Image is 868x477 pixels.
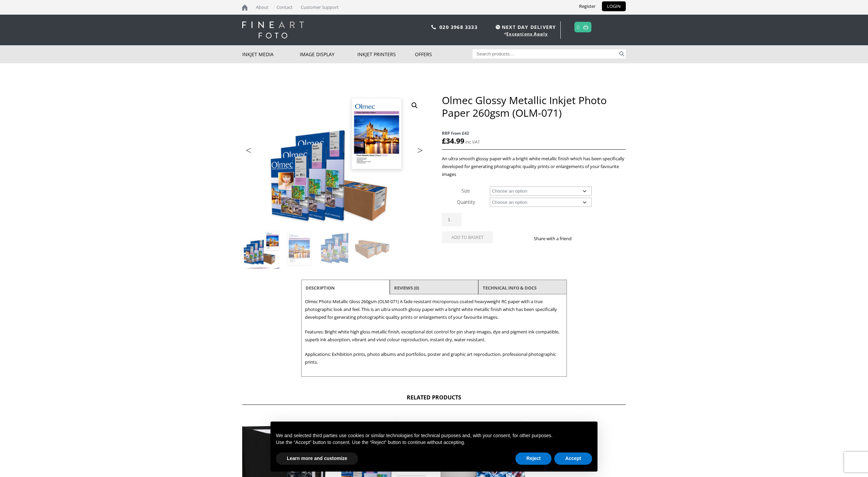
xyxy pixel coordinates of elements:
label: Quantity [457,199,475,205]
a: Description [306,282,335,294]
img: Olmec Glossy Metallic Inkjet Photo Paper 260gsm (OLM-071) [243,230,279,267]
p: We and selected third parties use cookies or similar technologies for technical purposes and, wit... [276,432,592,439]
a: View full-screen image gallery [408,99,421,112]
img: basket.svg [583,25,588,29]
a: Reviews (0) [394,282,419,294]
p: Share with a friend [534,235,580,243]
img: facebook sharing button [580,236,585,241]
img: twitter sharing button [588,236,593,241]
button: Accept [554,453,592,465]
a: TECHNICAL INFO & DOCS [483,282,537,294]
h2: Related products [242,394,626,405]
img: phone.svg [431,25,436,29]
p: Olmec Photo Metallic Gloss 260gsm (OLM-071) A fade resistant microporous coated heavyweight RC pa... [305,298,563,321]
p: An ultra smooth glossy paper with a bright white metallic finish which has been specifically deve... [442,155,626,178]
img: Olmec Glossy Metallic Inkjet Photo Paper 260gsm (OLM-071) - Image 3 [317,230,354,267]
button: Reject [515,453,552,465]
span: NEXT DAY DELIVERY [494,23,556,31]
input: Search products… [472,49,618,59]
a: 0 [577,22,580,32]
img: logo-white.svg [242,21,304,38]
button: Learn more and customize [276,453,358,465]
a: Inkjet Media [242,45,300,63]
a: Register [574,1,601,11]
span: £ [442,136,446,146]
img: email sharing button [596,236,602,241]
a: LOGIN [602,1,626,11]
button: Search [618,49,626,59]
a: Inkjet Printers [357,45,415,63]
a: Image Display [300,45,357,63]
a: Offers [415,45,472,63]
button: Add to basket [442,231,493,243]
h1: Olmec Glossy Metallic Inkjet Photo Paper 260gsm (OLM-071) [442,94,626,119]
span: RRP from £42 [442,129,626,137]
p: Features: Bright white high gloss metallic finish, exceptional dot control for pin sharp images, ... [305,328,563,344]
bdi: 34.99 [442,136,464,146]
img: Olmec Glossy Metallic Inkjet Photo Paper 260gsm (OLM-071) - Image 4 [355,230,392,267]
a: Exceptions Apply [506,31,548,37]
label: Size [462,187,470,194]
img: Olmec Glossy Metallic Inkjet Photo Paper 260gsm (OLM-071) - Image 5 [243,267,279,304]
img: time.svg [496,25,500,29]
a: 020 3968 3333 [439,24,478,30]
p: Use the “Accept” button to consent. Use the “Reject” button to continue without accepting. [276,439,592,446]
img: Olmec Glossy Metallic Inkjet Photo Paper 260gsm (OLM-071) - Image 2 [280,230,317,267]
p: Applications: Exhibition prints, photo albums and portfolios, poster and graphic art reproduction... [305,350,563,366]
input: Product quantity [442,213,462,226]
